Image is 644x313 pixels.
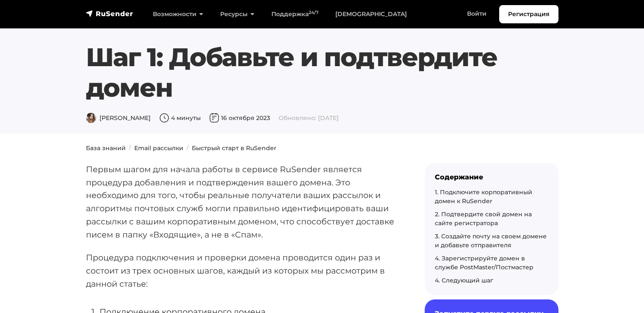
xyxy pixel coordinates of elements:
a: База знаний [86,144,126,152]
a: Возможности [144,6,212,23]
a: Войти [459,5,495,22]
span: 4 минуты [159,114,201,122]
sup: 24/7 [309,10,318,15]
span: [PERSON_NAME] [86,114,151,122]
nav: breadcrumb [81,144,564,153]
a: Регистрация [499,5,558,23]
a: 1. Подключите корпоративный домен к RuSender [435,188,532,205]
img: Время чтения [159,113,169,123]
a: 4. Зарегистрируйте домен в службе PostMaster/Постмастер [435,254,533,271]
img: Дата публикации [209,113,219,123]
a: Поддержка24/7 [263,6,327,23]
a: 3. Создайте почту на своем домене и добавьте отправителя [435,232,547,249]
a: 4. Следующий шаг [435,277,493,284]
p: Первым шагом для начала работы в сервисе RuSender является процедура добавления и подтверждения в... [86,163,398,241]
span: Обновлено: [DATE] [279,114,339,122]
a: [DEMOGRAPHIC_DATA] [327,6,415,23]
span: 16 октября 2023 [209,114,270,122]
a: Email рассылки [134,144,183,152]
img: RuSender [86,9,133,18]
h1: Шаг 1: Добавьте и подтвердите домен [86,42,558,103]
a: Ресурсы [212,6,263,23]
p: Процедура подключения и проверки домена проводится один раз и состоит из трех основных шагов, каж... [86,251,398,290]
a: Быстрый старт в RuSender [192,144,276,152]
div: Содержание [435,173,548,181]
a: 2. Подтвердите свой домен на сайте регистратора [435,210,532,227]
